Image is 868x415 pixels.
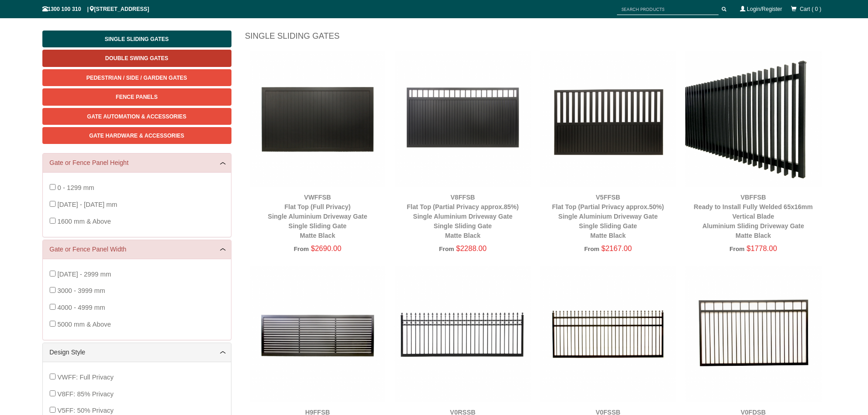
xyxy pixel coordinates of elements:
span: From [439,246,454,252]
span: 5000 mm & Above [57,321,111,328]
img: V8FFSB - Flat Top (Partial Privacy approx.85%) - Single Aluminium Driveway Gate - Single Sliding ... [395,51,531,187]
a: Gate or Fence Panel Width [50,245,224,254]
span: Gate Hardware & Accessories [89,133,185,139]
span: 4000 - 4999 mm [57,304,105,311]
span: Cart ( 0 ) [800,6,821,12]
span: Fence Panels [116,94,158,100]
span: [DATE] - [DATE] mm [57,201,117,208]
iframe: LiveChat chat widget [686,171,868,383]
span: 3000 - 3999 mm [57,287,105,294]
a: Single Sliding Gates [42,31,231,47]
input: SEARCH PRODUCTS [617,4,719,15]
a: V8FFSBFlat Top (Partial Privacy approx.85%)Single Aluminium Driveway GateSingle Sliding GateMatte... [407,194,519,239]
span: 1600 mm & Above [57,218,111,225]
img: V5FFSB - Flat Top (Partial Privacy approx.50%) - Single Aluminium Driveway Gate - Single Sliding ... [540,51,676,187]
a: Design Style [50,348,224,357]
img: VBFFSB - Ready to Install Fully Welded 65x16mm Vertical Blade - Aluminium Sliding Driveway Gate -... [685,51,822,187]
span: $2167.00 [601,245,632,252]
img: V0RSSB - Ring and Spear Top (Fleur-de-lis) - Aluminium Sliding Driveway Gate - Matte Black - Gate... [395,266,531,402]
a: Fence Panels [42,88,231,105]
img: V0FSSB - Spear Top (Fleur-de-lis) - Single Aluminium Driveway Gate - Single Sliding Gate - Matte ... [540,266,676,402]
a: Gate Hardware & Accessories [42,127,231,144]
span: $2288.00 [456,245,487,252]
span: [DATE] - 2999 mm [57,271,111,278]
span: From [294,246,309,252]
a: Gate or Fence Panel Height [50,158,224,168]
a: Gate Automation & Accessories [42,108,231,125]
img: V0FDSB - Flat Top (Double Top Rail) - Single Aluminium Driveway Gate - Single Sliding Gate - Matt... [685,266,822,402]
a: Login/Register [747,6,782,12]
span: Single Sliding Gates [105,36,169,42]
a: VWFFSBFlat Top (Full Privacy)Single Aluminium Driveway GateSingle Sliding GateMatte Black [268,194,367,239]
span: From [584,246,599,252]
span: 1300 100 310 | [STREET_ADDRESS] [42,6,149,12]
span: Gate Automation & Accessories [87,113,186,120]
h1: Single Sliding Gates [245,31,826,46]
span: Double Swing Gates [105,55,168,61]
img: VWFFSB - Flat Top (Full Privacy) - Single Aluminium Driveway Gate - Single Sliding Gate - Matte B... [250,51,386,187]
a: Double Swing Gates [42,50,231,67]
span: $2690.00 [311,245,341,252]
a: V5FFSBFlat Top (Partial Privacy approx.50%)Single Aluminium Driveway GateSingle Sliding GateMatte... [552,194,664,239]
span: Pedestrian / Side / Garden Gates [86,75,187,81]
a: Pedestrian / Side / Garden Gates [42,69,231,86]
span: VWFF: Full Privacy [57,374,113,381]
span: V5FF: 50% Privacy [57,407,113,414]
span: 0 - 1299 mm [57,184,94,191]
img: H9FFSB - Flat Top (Horizontal Slat) - Single Aluminium Driveway Gate - Single Sliding Gate - Matt... [250,266,386,402]
span: V8FF: 85% Privacy [57,390,113,398]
